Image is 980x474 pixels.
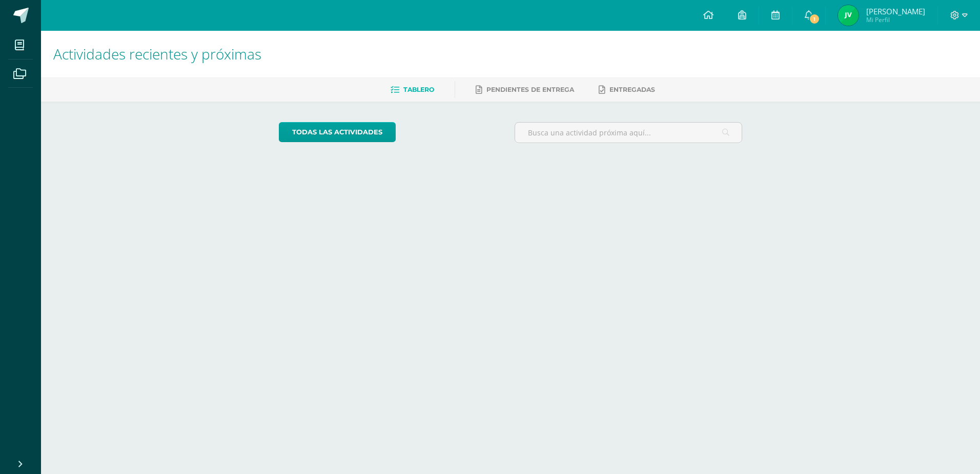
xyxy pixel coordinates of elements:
[486,86,574,93] span: Pendientes de entrega
[838,5,859,26] img: 81f31c591e87a8d23e0eb5d554c52c59.png
[609,86,655,93] span: Entregadas
[53,44,261,64] span: Actividades recientes y próximas
[866,6,925,16] span: [PERSON_NAME]
[599,82,655,98] a: Entregadas
[391,82,434,98] a: Tablero
[515,123,742,143] input: Busca una actividad próxima aquí...
[279,122,396,142] a: todas las Actividades
[809,13,820,25] span: 1
[476,82,574,98] a: Pendientes de entrega
[403,86,434,93] span: Tablero
[866,15,925,24] span: Mi Perfil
